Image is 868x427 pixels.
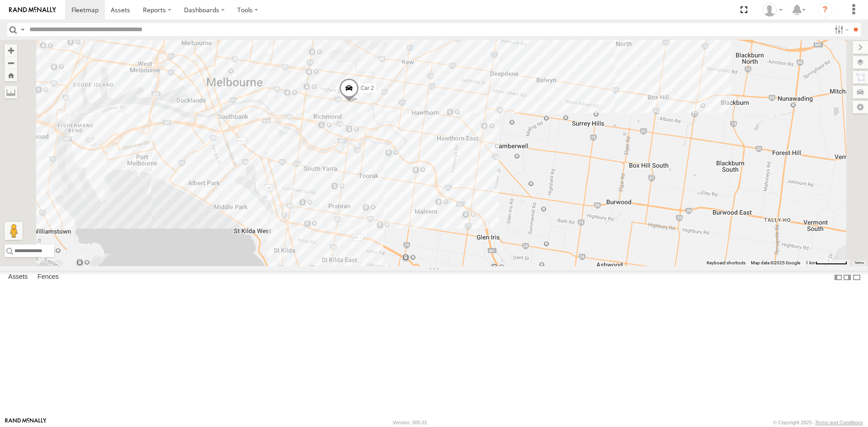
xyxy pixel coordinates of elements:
button: Keyboard shortcuts [707,260,745,266]
button: Map Scale: 1 km per 66 pixels [803,260,850,266]
button: Zoom out [5,56,17,69]
label: Search Query [19,23,26,36]
div: Tony Vamvakitis [759,3,786,17]
div: © Copyright 2025 - [773,420,863,425]
a: Visit our Website [5,418,47,427]
label: Search Filter Options [831,23,850,36]
i: ? [818,3,832,17]
span: Map data ©2025 Google [751,260,800,265]
label: Assets [4,271,32,284]
span: 1 km [806,260,816,265]
span: Car 2 [361,84,374,91]
a: Terms [854,261,864,265]
img: rand-logo.svg [9,7,56,13]
label: Map Settings [853,101,868,113]
label: Measure [5,86,17,99]
label: Fences [33,271,63,284]
button: Drag Pegman onto the map to open Street View [5,222,23,240]
button: Zoom in [5,44,17,56]
label: Dock Summary Table to the Left [834,271,843,284]
a: Terms and Conditions [815,420,863,425]
button: Zoom Home [5,69,17,81]
div: Version: 305.01 [393,420,427,425]
label: Dock Summary Table to the Right [843,271,852,284]
label: Hide Summary Table [852,271,861,284]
